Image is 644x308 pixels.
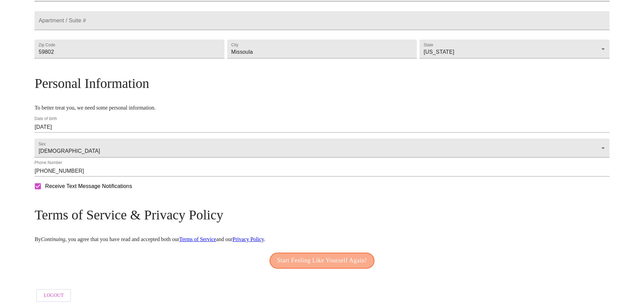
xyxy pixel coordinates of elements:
button: Logout [36,289,71,302]
span: Receive Text Message Notifications [45,182,132,190]
a: Terms of Service [179,236,216,242]
em: Continuing [41,236,65,242]
label: Date of birth [34,117,57,121]
p: To better treat you, we need some personal information. [34,105,609,111]
div: [DEMOGRAPHIC_DATA] [34,139,609,158]
label: Phone Number [34,161,62,165]
h3: Personal Information [34,75,609,91]
h3: Terms of Service & Privacy Policy [34,207,609,223]
div: [US_STATE] [420,40,609,58]
span: Logout [44,291,64,300]
p: By , you agree that you have read and accepted both our and our . [34,236,609,242]
a: Privacy Policy [233,236,264,242]
span: Start Feeling Like Yourself Again! [277,255,367,266]
button: Start Feeling Like Yourself Again! [269,253,375,269]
